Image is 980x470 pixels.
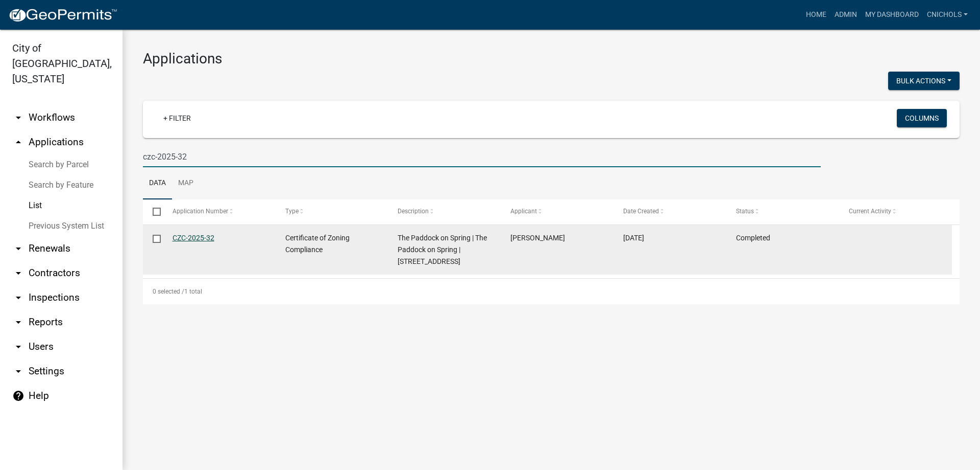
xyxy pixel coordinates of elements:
[12,316,24,328] i: arrow_drop_down
[143,146,821,167] input: Search for applications
[623,234,644,242] span: 07/23/2025
[12,267,24,279] i: arrow_drop_down
[839,199,952,224] datatable-header-cell: Current Activity
[398,234,487,265] span: The Paddock on Spring | The Paddock on Spring | 310 SPRING STREET 101
[501,199,614,224] datatable-header-cell: Applicant
[510,208,537,215] span: Applicant
[736,208,754,215] span: Status
[861,5,923,25] a: My Dashboard
[162,199,275,224] datatable-header-cell: Application Number
[897,109,947,127] button: Columns
[849,208,891,215] span: Current Activity
[398,208,429,215] span: Description
[173,234,214,242] a: CZC-2025-32
[173,208,228,215] span: Application Number
[802,5,830,25] a: Home
[285,208,299,215] span: Type
[888,72,960,90] button: Bulk Actions
[155,109,199,127] a: + Filter
[143,50,960,68] h3: Applications
[12,111,24,124] i: arrow_drop_down
[12,136,24,148] i: arrow_drop_up
[143,167,172,200] a: Data
[614,199,726,224] datatable-header-cell: Date Created
[12,365,24,377] i: arrow_drop_down
[172,167,200,200] a: Map
[143,279,960,304] div: 1 total
[510,234,565,242] span: Clifton Dukes
[285,234,350,254] span: Certificate of Zoning Compliance
[12,341,24,353] i: arrow_drop_down
[830,5,861,25] a: Admin
[153,288,184,295] span: 0 selected /
[726,199,839,224] datatable-header-cell: Status
[623,208,659,215] span: Date Created
[388,199,501,224] datatable-header-cell: Description
[12,390,24,402] i: help
[736,234,770,242] span: Completed
[143,199,162,224] datatable-header-cell: Select
[12,292,24,304] i: arrow_drop_down
[923,5,972,25] a: cnichols
[12,242,24,255] i: arrow_drop_down
[275,199,388,224] datatable-header-cell: Type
